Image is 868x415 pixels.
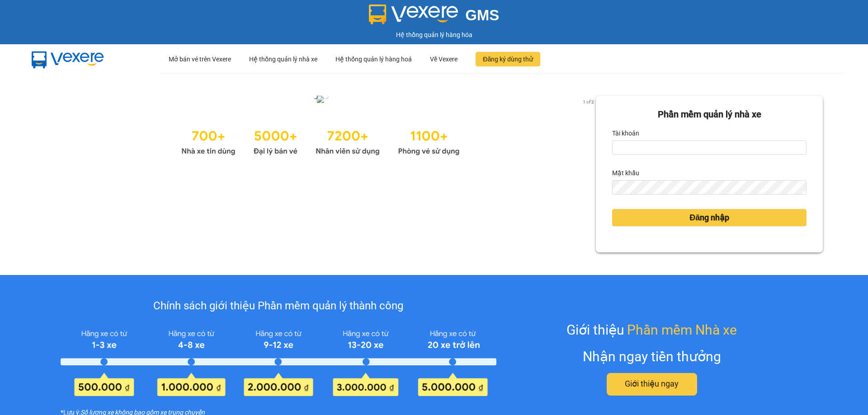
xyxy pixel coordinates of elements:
[566,319,737,340] div: Giới thiệu
[625,378,679,390] span: Giới thiệu ngay
[169,45,231,74] div: Mở bán vé trên Vexere
[612,126,639,140] label: Tài khoản
[181,124,460,158] img: Statistics.png
[2,30,866,40] div: Hệ thống quản lý hàng hóa
[430,45,458,74] div: Về Vexere
[23,44,113,74] img: mbUUG5Q.png
[612,166,639,180] label: Mật khẩu
[369,5,458,24] img: logo 2
[583,96,596,106] button: next slide / item
[612,140,807,155] input: Tài khoản
[324,95,328,98] li: slide item 2
[45,96,58,106] button: previous slide / item
[607,373,697,396] button: Giới thiệu ngay
[369,14,500,21] a: GMS
[61,326,496,396] img: policy-intruduce-detail.png
[689,211,729,224] span: Đăng nhập
[476,52,540,66] button: Đăng ký dùng thử
[465,7,499,23] span: GMS
[612,107,807,121] div: Phần mềm quản lý nhà xe
[61,298,496,315] div: Chính sách giới thiệu Phần mềm quản lý thành công
[612,180,807,195] input: Mật khẩu
[580,96,596,107] p: 1 of 2
[249,45,317,74] div: Hệ thống quản lý nhà xe
[335,45,412,74] div: Hệ thống quản lý hàng hoá
[583,346,721,367] div: Nhận ngay tiền thưởng
[483,54,533,64] span: Đăng ký dùng thử
[313,95,317,98] li: slide item 1
[627,319,737,340] span: Phần mềm Nhà xe
[612,209,807,226] button: Đăng nhập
